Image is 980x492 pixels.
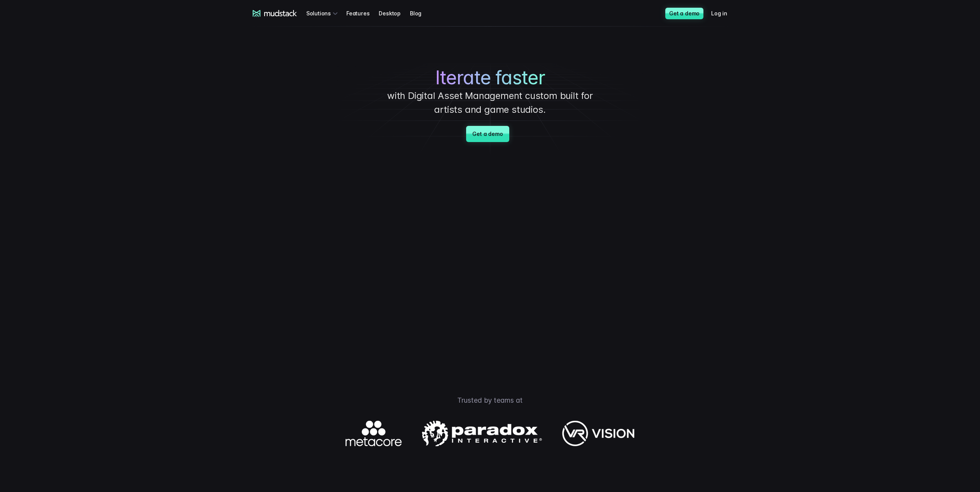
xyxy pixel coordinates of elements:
[665,8,703,19] a: Get a demo
[711,6,737,20] a: Log in
[379,6,410,20] a: Desktop
[435,67,545,89] span: Iterate faster
[466,126,509,142] a: Get a demo
[306,6,340,20] div: Solutions
[346,421,634,446] img: Logos of companies using mudstack.
[220,395,760,405] p: Trusted by teams at
[410,6,431,20] a: Blog
[346,6,379,20] a: Features
[374,89,606,117] p: with Digital Asset Management custom built for artists and game studios.
[253,10,297,17] a: mudstack logo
